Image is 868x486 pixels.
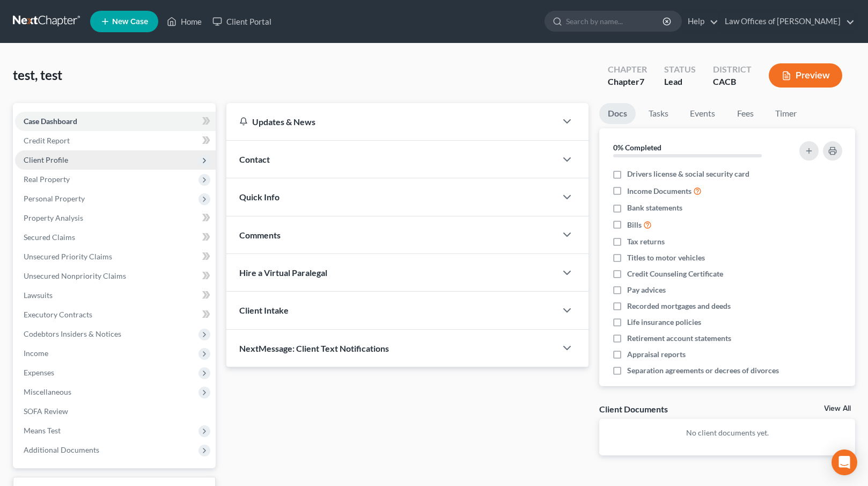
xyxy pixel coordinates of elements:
span: Credit Counseling Certificate [627,269,723,279]
a: Home [161,12,207,31]
a: Unsecured Nonpriority Claims [15,266,216,286]
div: CACB [713,76,752,88]
span: NextMessage: Client Text Notifications [239,343,389,353]
a: View All [824,405,851,412]
span: Bank statements [627,202,682,213]
span: Titles to motor vehicles [627,252,705,263]
span: Miscellaneous [24,387,71,396]
a: Unsecured Priority Claims [15,247,216,266]
div: Status [664,63,696,76]
span: test, test [13,67,62,83]
a: Credit Report [15,131,216,150]
span: Pay advices [627,285,666,295]
span: Means Test [24,426,61,435]
span: Unsecured Priority Claims [24,252,112,261]
span: Bills [627,220,642,230]
span: Separation agreements or decrees of divorces [627,365,779,376]
div: Chapter [608,76,647,88]
a: Property Analysis [15,208,216,228]
div: Lead [664,76,696,88]
span: Recorded mortgages and deeds [627,301,731,311]
span: Lawsuits [24,291,53,300]
span: Income Documents [627,186,692,197]
a: Case Dashboard [15,112,216,131]
a: Law Offices of [PERSON_NAME] [719,12,855,31]
a: Timer [767,103,805,124]
strong: 0% Completed [613,143,661,152]
span: SOFA Review [24,407,68,416]
span: Secured Claims [24,233,75,242]
span: Hire a Virtual Paralegal [239,267,327,278]
span: Contact [239,154,270,164]
p: No client documents yet. [608,427,847,438]
a: Docs [599,103,636,124]
span: Appraisal reports [627,349,686,360]
span: Retirement account statements [627,333,731,344]
a: Client Portal [207,12,277,31]
div: Open Intercom Messenger [832,449,857,475]
a: Secured Claims [15,228,216,247]
div: Chapter [608,63,647,76]
div: Updates & News [239,116,544,127]
input: Search by name... [566,11,664,31]
div: Client Documents [599,403,668,415]
span: Client Profile [24,155,68,164]
span: Life insurance policies [627,317,701,328]
button: Preview [769,63,842,88]
span: Codebtors Insiders & Notices [24,329,121,338]
span: Client Intake [239,305,289,315]
a: Lawsuits [15,286,216,305]
span: Income [24,349,48,358]
span: 7 [639,76,644,86]
a: Fees [728,103,762,124]
span: Credit Report [24,136,70,145]
span: Real Property [24,175,70,184]
span: New Case [112,18,148,26]
span: Executory Contracts [24,310,92,319]
a: Help [682,12,718,31]
span: Additional Documents [24,445,99,454]
a: Tasks [640,103,677,124]
span: Property Analysis [24,213,83,222]
span: Comments [239,230,281,240]
span: Tax returns [627,236,665,247]
span: Personal Property [24,194,85,203]
span: Case Dashboard [24,117,77,126]
a: Executory Contracts [15,305,216,324]
span: Quick Info [239,192,279,202]
span: Drivers license & social security card [627,169,749,179]
div: District [713,63,752,76]
span: Unsecured Nonpriority Claims [24,271,126,280]
a: Events [681,103,724,124]
a: SOFA Review [15,402,216,421]
span: Expenses [24,368,54,377]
